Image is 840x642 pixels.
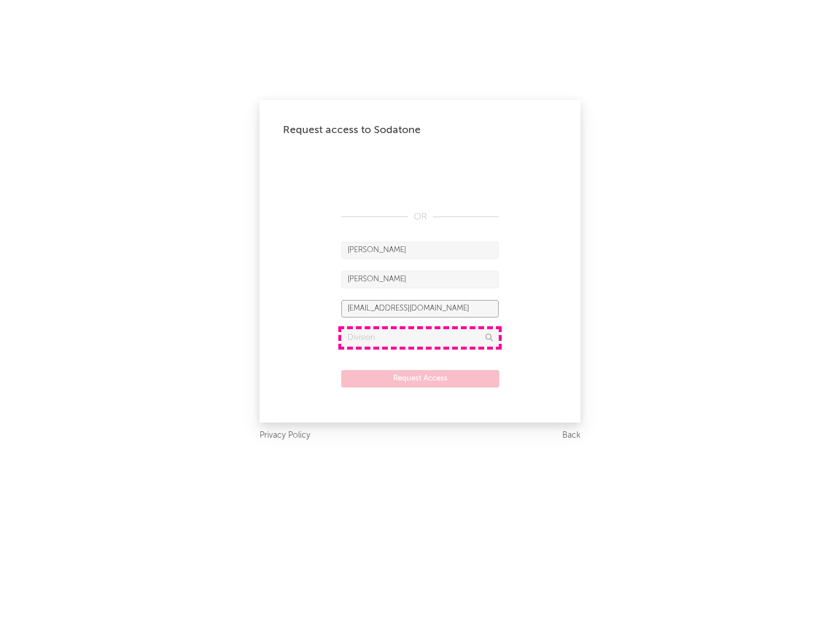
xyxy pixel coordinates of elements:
[260,428,310,443] a: Privacy Policy
[341,271,499,288] input: Last Name
[341,370,499,388] button: Request Access
[562,428,580,443] a: Back
[341,300,499,317] input: Email
[341,242,499,259] input: First Name
[341,329,499,347] input: Division
[283,123,557,137] div: Request access to Sodatone
[341,210,499,224] div: OR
